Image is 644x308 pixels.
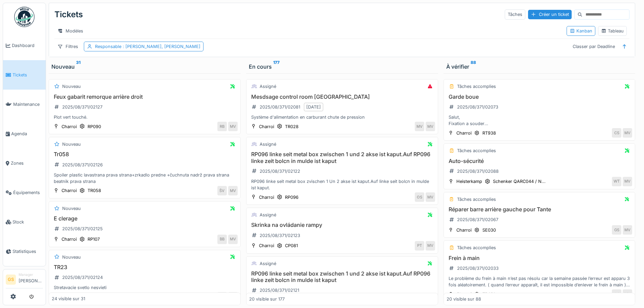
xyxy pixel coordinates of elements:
a: Maintenance [3,90,46,119]
div: MV [228,186,238,195]
div: Charroi [62,123,77,130]
div: Modèles [54,26,86,36]
div: SE030 [482,227,496,233]
h3: RP096 linke seit metal box zwischen 1 und 2 akse ist kaput.Auf RP096 linke zeit bolcn in mulde is... [249,270,435,283]
div: Stretavacie svetlo nesvieti [52,284,238,291]
div: OG [612,289,621,299]
div: Assigné [260,260,276,267]
div: CP081 [285,242,298,249]
div: 2025/08/371/02127 [62,104,102,110]
div: Filtres [54,42,81,51]
div: Schenker QARC044 / N... [493,178,546,185]
div: Charroi [456,227,472,233]
div: 2025/08/371/02124 [62,274,103,281]
a: Stock [3,207,46,237]
div: RT938 [482,130,496,136]
span: Tickets [13,72,43,78]
div: Nouveau [62,205,81,212]
img: Badge_color-CXgf-gQk.svg [14,7,34,27]
div: Charroi [456,291,472,298]
div: WT [612,177,621,186]
div: 2025/08/371/02073 [457,104,498,110]
div: Classer par Deadline [570,42,618,51]
div: Charroi [456,130,472,136]
div: 2025/08/371/02126 [62,162,103,168]
div: Charroi [259,123,274,130]
div: 2025/08/371/02121 [260,287,299,293]
li: GS [6,275,16,285]
div: RP107 [88,236,100,242]
div: 24 visible sur 31 [52,296,85,302]
div: RP090 [88,123,101,130]
div: Tâches [505,9,525,19]
span: : [PERSON_NAME], [PERSON_NAME] [121,44,200,49]
div: Manager [19,272,43,277]
div: Assigné [260,141,276,147]
div: Créer un ticket [528,10,572,19]
div: Charroi [259,242,274,249]
h3: Tr058 [52,151,238,158]
span: Équipements [13,189,43,196]
div: RP096 linke seit metal box zvischen 1 Un 2 akse ist kaput.Auf linke seit bolcn in mulde ist kaput. [249,178,435,191]
div: Nouveau [62,141,81,147]
div: CS [612,128,621,138]
div: MV [426,241,435,251]
div: TR028 [285,123,299,130]
a: Zones [3,148,46,178]
div: Kanban [570,28,592,34]
div: 20 visible sur 177 [249,296,285,302]
div: MV [228,122,238,131]
div: MV [426,192,435,202]
div: Le problème du frein à main n’est pas résolu car la semaine passée l’erreur est apparu 3 fois alé... [447,275,633,288]
span: Zones [11,160,43,166]
div: En cours [249,63,435,71]
div: Système d'alimentation en carburant chute de pression [249,114,435,120]
div: Assigné [260,83,276,90]
li: [PERSON_NAME] [19,272,43,287]
sup: 31 [76,63,80,71]
div: TR431 [482,291,495,298]
div: [DATE] [306,104,321,110]
h3: Auto-sécurité [447,158,633,164]
a: GS Manager[PERSON_NAME] [6,272,43,288]
div: Salut, Fixation a souder Attache garde boue casser Je mettrai le garde boue dans le camion ou le ... [447,114,633,127]
div: À vérifier [446,63,633,71]
div: Nouveau [62,83,81,90]
a: Statistiques [3,237,46,266]
div: Tâches accomplies [457,196,496,203]
div: MV [415,122,424,131]
div: Spoiler plastic lavastrana prava strana+zrkadlo predne +čuchnuta nadrž prava strana beatnik prava... [52,172,238,185]
div: 2025/08/371/02088 [457,168,499,174]
h3: RP096 linke seit metal box zwischen 1 und 2 akse ist kaput.Auf RP096 linke zeit bolcn in mulde is... [249,151,435,164]
a: Tickets [3,60,46,90]
span: Agenda [11,131,43,137]
h3: Frein à main [447,255,633,261]
div: Nouveau [62,254,81,260]
div: PT [415,241,424,251]
div: MV [228,235,238,244]
div: Tâches accomplies [457,147,496,154]
h3: Garde boue [447,94,633,100]
h3: E clerage [52,215,238,222]
a: Agenda [3,119,46,148]
div: OS [415,192,424,202]
a: Équipements [3,178,46,207]
div: 2025/08/371/02123 [260,232,300,239]
sup: 177 [273,63,280,71]
div: GS [612,225,621,235]
div: Tableau [601,28,624,34]
div: BB [217,235,227,244]
h3: Skrinka na ovládanie rampy [249,222,435,228]
h3: Réparer barre arrière gauche pour Tante [447,206,633,213]
h3: TR23 [52,264,238,270]
div: Plot vert touché. [52,114,238,120]
div: Assigné [260,212,276,218]
span: Dashboard [12,42,43,49]
div: Responsable [95,43,200,50]
div: MV [623,225,632,235]
span: Stock [13,219,43,225]
div: Nouveau [51,63,238,71]
div: MV [623,128,632,138]
div: Charroi [259,194,274,200]
div: SB [217,292,227,302]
